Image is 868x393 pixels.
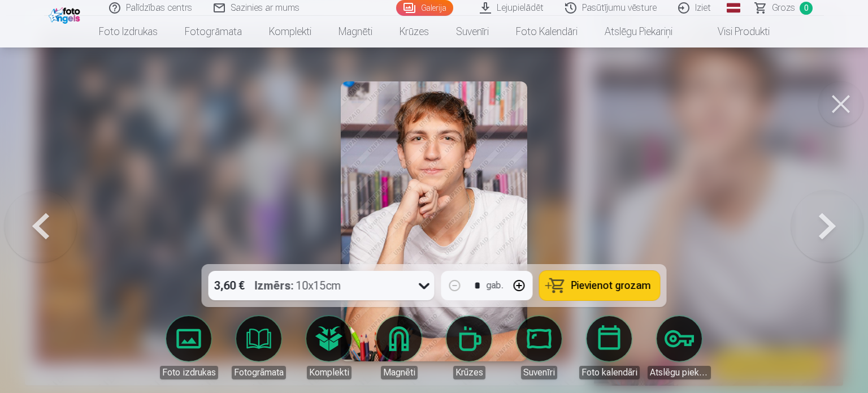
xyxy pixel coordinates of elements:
span: 0 [800,2,813,15]
a: Foto kalendāri [578,316,641,379]
div: Atslēgu piekariņi [648,366,711,379]
a: Magnēti [367,316,431,379]
div: 3,60 € [209,271,250,300]
span: Pievienot grozam [571,280,651,291]
div: Fotogrāmata [232,366,286,379]
a: Magnēti [325,16,386,47]
a: Fotogrāmata [227,316,290,379]
div: Komplekti [307,366,351,379]
a: Atslēgu piekariņi [648,316,711,379]
div: gab. [487,279,504,292]
div: Foto kalendāri [579,366,640,379]
a: Krūzes [437,316,501,379]
img: /fa1 [49,5,83,24]
a: Komplekti [255,16,325,47]
a: Foto izdrukas [85,16,171,47]
div: Magnēti [381,366,418,379]
button: Pievienot grozam [540,271,660,300]
a: Komplekti [297,316,361,379]
div: 10x15cm [255,271,341,300]
span: Grozs [772,1,795,15]
div: Suvenīri [521,366,557,379]
a: Suvenīri [507,316,571,379]
div: Foto izdrukas [160,366,218,379]
a: Fotogrāmata [171,16,255,47]
a: Foto izdrukas [157,316,220,379]
a: Foto kalendāri [502,16,591,47]
a: Krūzes [386,16,442,47]
a: Suvenīri [442,16,502,47]
strong: Izmērs : [255,278,294,293]
a: Visi produkti [686,16,783,47]
div: Krūzes [453,366,485,379]
a: Atslēgu piekariņi [591,16,686,47]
